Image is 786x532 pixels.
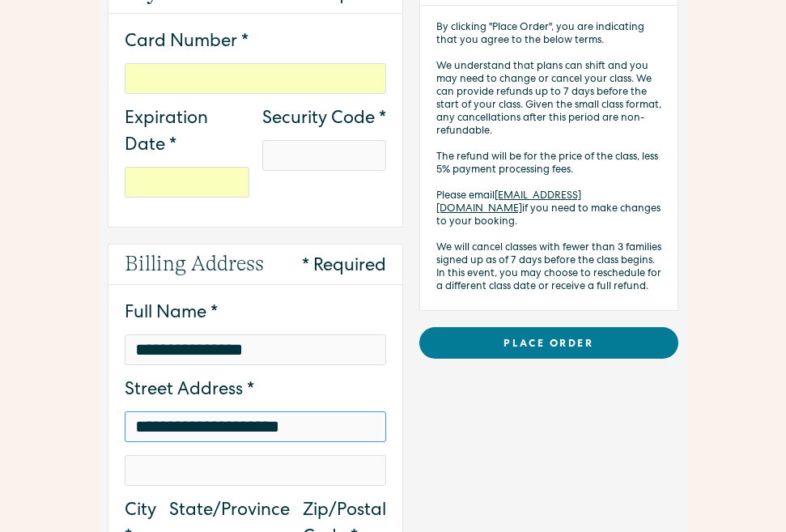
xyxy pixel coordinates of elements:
label: Full Name * [125,301,386,328]
iframe: Secure card number input frame [135,70,376,84]
input: Billing address optional [125,455,386,486]
iframe: Secure expiration date input frame [135,174,239,188]
label: Security Code * [262,107,387,134]
label: State/Province [169,499,290,526]
label: Card Number * [125,30,386,57]
h2: Billing Address [125,248,264,279]
div: * Required [302,254,386,281]
a: Place Order [419,327,678,359]
p: By clicking "Place Order", you are indicating that you agree to the below terms. ‍ We understand ... [436,22,661,294]
iframe: Secure CVC input frame [273,147,376,161]
label: Street Address * [125,378,386,405]
label: Expiration Date * [125,107,249,160]
a: [EMAIL_ADDRESS][DOMAIN_NAME] [436,191,581,215]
